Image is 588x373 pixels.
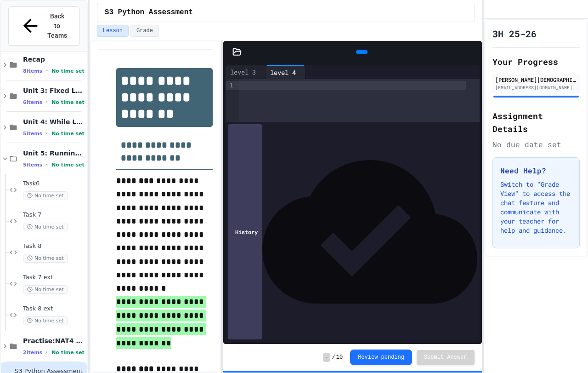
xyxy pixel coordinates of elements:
[492,55,580,68] h2: Your Progress
[266,68,300,77] div: level 4
[130,25,159,37] button: Grade
[23,86,85,95] span: Unit 3: Fixed Loops
[417,350,475,365] button: Submit Answer
[495,75,577,84] div: [PERSON_NAME][DEMOGRAPHIC_DATA]
[51,131,85,137] span: No time set
[323,353,330,362] span: -
[500,165,572,176] h3: Need Help?
[46,161,48,168] span: •
[51,162,85,168] span: No time set
[23,316,68,325] span: No time set
[23,337,85,345] span: Practise:NAT4 Assessment
[23,254,68,263] span: No time set
[51,350,85,356] span: No time set
[23,162,42,168] span: 5 items
[23,180,85,188] span: Task6
[23,191,68,200] span: No time set
[266,65,305,79] div: level 4
[23,350,42,356] span: 2 items
[332,354,335,361] span: /
[8,6,79,46] button: Back to Teams
[23,305,85,313] span: Task 8 ext
[46,98,48,106] span: •
[97,25,129,37] button: Lesson
[226,67,260,77] div: level 3
[424,354,467,361] span: Submit Answer
[46,11,68,40] span: Back to Teams
[46,130,48,137] span: •
[51,68,85,74] span: No time set
[23,285,68,294] span: No time set
[23,131,42,137] span: 5 items
[51,99,85,105] span: No time set
[495,84,577,91] div: [EMAIL_ADDRESS][DOMAIN_NAME]
[23,118,85,126] span: Unit 4: While Loops
[336,354,343,361] span: 10
[23,211,85,219] span: Task 7
[500,180,572,235] p: Switch to "Grade View" to access the chat feature and communicate with your teacher for help and ...
[492,27,537,40] h1: 3H 25-26
[23,149,85,157] span: Unit 5: Running Total
[23,55,85,63] span: Recap
[23,242,85,250] span: Task 8
[226,65,266,79] div: level 3
[23,223,68,231] span: No time set
[23,274,85,281] span: Task 7 ext
[23,68,42,74] span: 8 items
[492,139,580,150] div: No due date set
[492,109,580,135] h2: Assignment Details
[46,349,48,356] span: •
[350,350,412,365] button: Review pending
[226,81,235,90] div: 1
[105,7,193,18] span: S3 Python Assessment
[23,99,42,105] span: 6 items
[228,124,262,339] div: History
[46,67,48,75] span: •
